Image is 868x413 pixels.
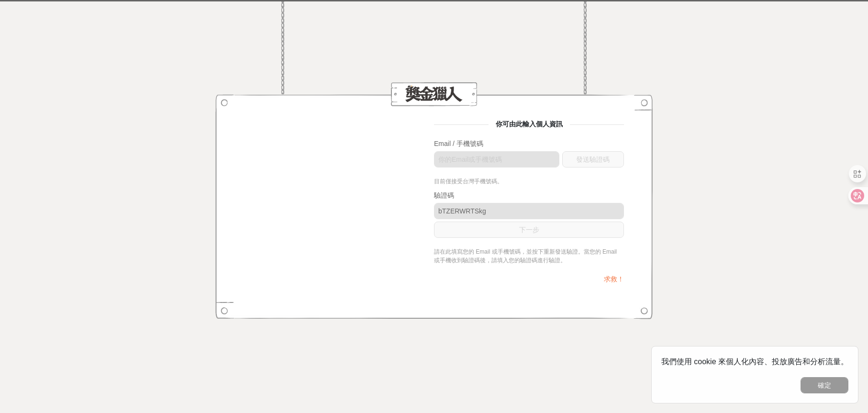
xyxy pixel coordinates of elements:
input: 請輸入驗證碼 [434,203,624,219]
a: 求救！ [604,275,624,283]
button: 確定 [801,377,848,393]
div: 驗證碼 [434,190,624,201]
input: 你的Email或手機號碼 [434,151,559,167]
span: 目前僅接受台灣手機號碼。 [434,178,503,185]
button: 發送驗證碼 [562,151,624,167]
div: Email / 手機號碼 [434,139,624,149]
span: 你可由此輸入個人資訊 [489,120,570,128]
span: 我們使用 cookie 來個人化內容、投放廣告和分析流量。 [661,357,848,366]
span: 請在此填寫您的 Email 或手機號碼，並按下重新發送驗證。當您的 Email 或手機收到驗證碼後，請填入您的驗證碼進行驗證。 [434,248,617,264]
button: 下一步 [434,222,624,238]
